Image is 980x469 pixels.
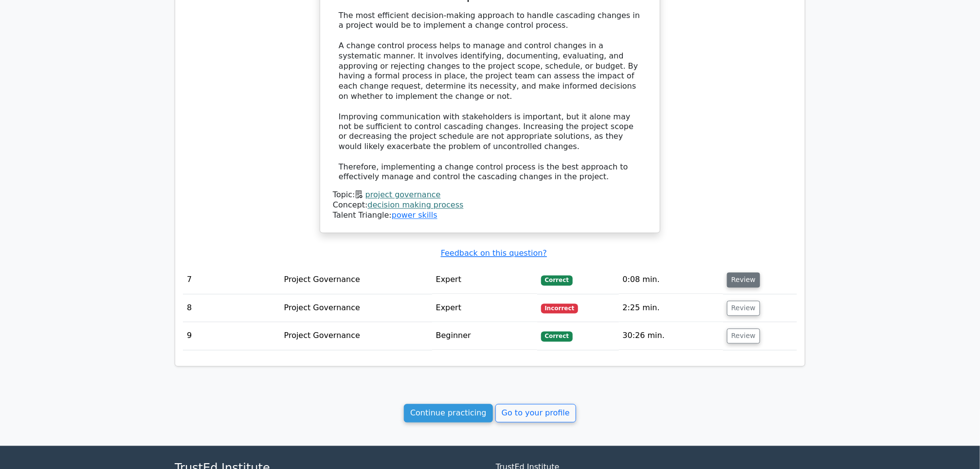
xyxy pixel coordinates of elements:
[727,273,760,288] button: Review
[280,322,432,350] td: Project Governance
[541,276,573,285] span: Correct
[183,266,280,294] td: 7
[727,329,760,344] button: Review
[541,332,573,341] span: Correct
[432,266,537,294] td: Expert
[727,301,760,316] button: Review
[619,266,723,294] td: 0:08 min.
[333,190,647,201] div: Topic:
[183,322,280,350] td: 9
[619,295,723,322] td: 2:25 min.
[432,322,537,350] td: Beginner
[365,190,441,200] a: project governance
[280,266,432,294] td: Project Governance
[339,11,641,183] div: The most efficient decision-making approach to handle cascading changes in a project would be to ...
[392,211,437,220] a: power skills
[333,190,647,221] div: Talent Triangle:
[183,295,280,322] td: 8
[541,304,579,314] span: Incorrect
[368,201,464,210] a: decision making process
[404,404,493,423] a: Continue practicing
[441,249,547,258] a: Feedback on this question?
[280,295,432,322] td: Project Governance
[432,295,537,322] td: Expert
[333,201,647,211] div: Concept:
[495,404,576,423] a: Go to your profile
[619,322,723,350] td: 30:26 min.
